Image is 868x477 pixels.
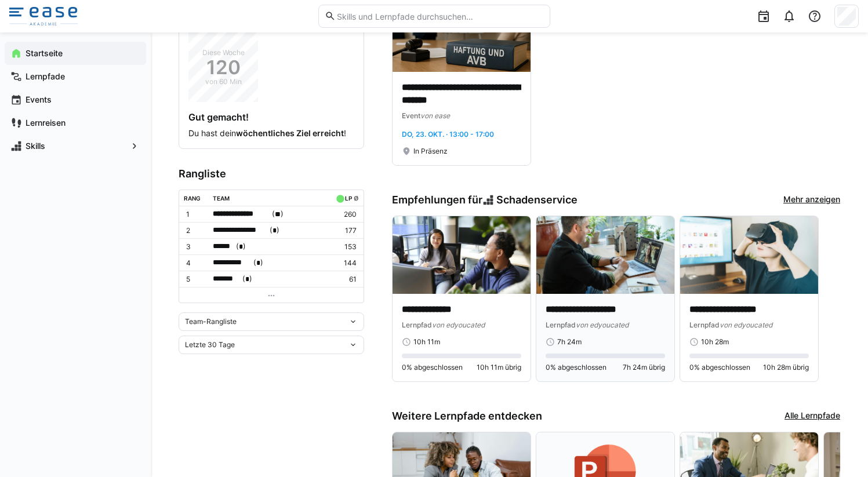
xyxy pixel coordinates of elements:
img: image [536,216,674,294]
span: 10h 28m übrig [763,363,809,372]
span: Event [402,111,420,120]
p: 2 [186,226,204,235]
div: Team [213,195,230,202]
a: Mehr anzeigen [783,194,840,206]
h3: Empfehlungen für [392,194,578,206]
span: von ease [420,111,450,120]
span: 0% abgeschlossen [689,363,750,372]
span: 7h 24m übrig [623,363,665,372]
p: 177 [333,226,357,235]
p: Du hast dein ! [188,128,354,139]
span: 0% abgeschlossen [402,363,463,372]
span: von edyoucated [576,321,629,329]
h4: Gut gemacht! [188,111,354,123]
img: image [680,216,818,294]
span: 10h 11m übrig [477,363,521,372]
span: Do, 23. Okt. · 13:00 - 17:00 [402,130,494,139]
span: von edyoucated [432,321,485,329]
p: 153 [333,242,357,252]
div: Rang [184,195,201,202]
span: ( ) [270,224,279,236]
h3: Rangliste [179,168,364,180]
p: 4 [186,258,204,268]
p: 260 [333,210,357,219]
div: LP [345,195,352,202]
span: Lernpfad [546,321,576,329]
span: Team-Rangliste [185,317,237,326]
span: Lernpfad [689,321,720,329]
span: 0% abgeschlossen [546,363,606,372]
span: ( ) [253,257,263,269]
p: 3 [186,242,204,252]
p: 1 [186,210,204,219]
span: Letzte 30 Tage [185,340,235,349]
input: Skills und Lernpfade durchsuchen… [336,11,543,21]
p: 144 [333,258,357,268]
h3: Weitere Lernpfade entdecken [392,410,542,423]
span: ( ) [272,208,284,220]
span: Lernpfad [402,321,432,329]
span: 7h 24m [557,337,582,347]
strong: wöchentliches Ziel erreicht [236,128,344,138]
span: In Präsenz [413,147,448,156]
span: 10h 28m [701,337,729,347]
span: von edyoucated [720,321,772,329]
a: ø [354,192,359,202]
p: 5 [186,275,204,284]
img: image [393,216,531,294]
p: 61 [333,275,357,284]
span: ( ) [242,273,252,285]
span: 10h 11m [413,337,440,347]
span: ( ) [236,241,246,253]
a: Alle Lernpfade [785,410,840,423]
span: Schadenservice [496,194,578,206]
